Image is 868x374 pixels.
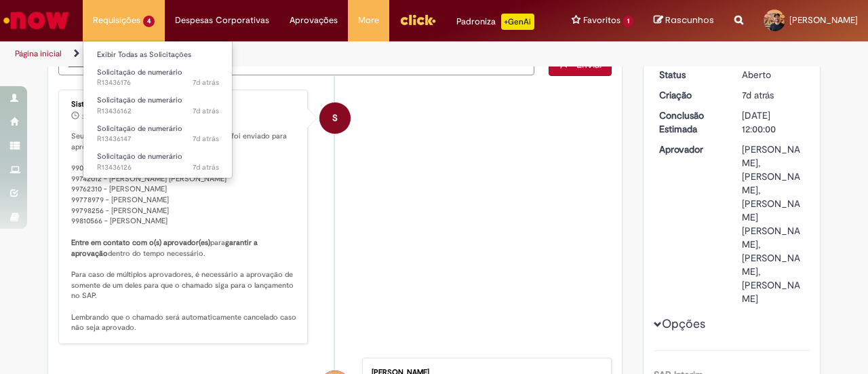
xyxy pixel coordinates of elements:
time: 21/08/2025 12:58:24 [193,77,219,88]
span: 1 [623,16,633,27]
span: 7d atrás [193,134,219,144]
dt: Status [649,68,732,81]
span: R13436147 [97,134,219,145]
span: Requisições [93,14,140,27]
div: Aberto [742,68,805,81]
ul: Trilhas de página [10,41,568,67]
p: +GenAi [501,14,534,30]
div: [PERSON_NAME], [PERSON_NAME], [PERSON_NAME] [PERSON_NAME], [PERSON_NAME], [PERSON_NAME] [742,143,805,305]
dt: Conclusão Estimada [649,109,732,136]
time: 21/08/2025 12:46:35 [193,162,219,172]
time: 21/08/2025 12:54:40 [193,106,219,116]
time: 21/08/2025 12:50:54 [193,134,219,144]
a: Aberto R13436126 : Solicitação de numerário [83,149,233,174]
img: ServiceNow [1,7,71,34]
a: Rascunhos [654,14,714,27]
span: Rascunhos [665,14,714,26]
span: Enviar [576,58,603,71]
b: garantir a aprovação [71,238,260,259]
ul: Requisições [83,41,233,179]
span: Solicitação de numerário [97,95,182,105]
time: 28/08/2025 08:56:47 [81,113,104,121]
dt: Aprovador [649,143,732,156]
span: Despesas Corporativas [175,14,269,27]
span: S [332,102,338,134]
span: [PERSON_NAME] [789,14,858,26]
div: Sistema [71,100,297,109]
span: R13436176 [97,77,219,88]
b: Entre em contato com o(s) aprovador(es) [71,238,210,248]
dt: Criação [649,88,732,102]
span: 3m atrás [81,113,104,121]
span: 7d atrás [742,89,774,101]
span: 7d atrás [193,77,219,88]
span: 4 [143,16,155,27]
a: Exibir Todas as Solicitações [83,48,233,62]
a: Página inicial [15,48,62,59]
span: 7d atrás [193,162,219,172]
div: 21/08/2025 12:58:22 [742,88,805,102]
div: System [319,102,351,134]
span: More [358,14,379,27]
a: Aberto R13436162 : Solicitação de numerário [83,93,233,118]
span: 7d atrás [193,106,219,116]
span: R13436126 [97,162,219,173]
img: click_logo_yellow_360x200.png [399,10,436,30]
a: Aberto R13436147 : Solicitação de numerário [83,121,233,147]
span: Solicitação de numerário [97,67,182,77]
div: Padroniza [456,14,534,30]
span: Solicitação de numerário [97,124,182,134]
span: R13436162 [97,106,219,117]
a: Aberto R13436176 : Solicitação de numerário [83,65,233,90]
div: [DATE] 12:00:00 [742,109,805,136]
span: Aprovações [290,14,338,27]
span: Solicitação de numerário [97,151,182,162]
span: Favoritos [583,14,620,27]
p: Seu chamado teve a documentação validada e foi enviado para aprovação da(s) seguinte(s) pessoa(s)... [71,131,297,333]
time: 21/08/2025 12:58:22 [742,89,774,101]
